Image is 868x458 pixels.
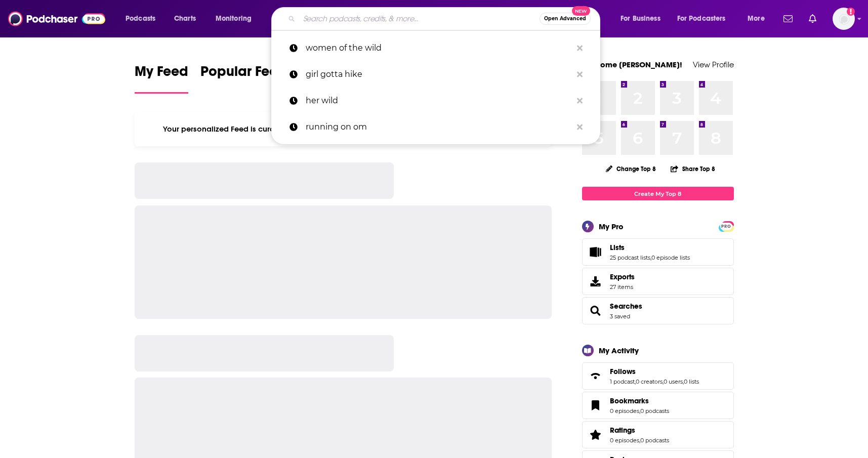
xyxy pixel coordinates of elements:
span: Logged in as LornaG [833,8,855,30]
a: 0 creators [636,378,663,385]
a: Create My Top 8 [582,187,734,200]
a: Ratings [586,428,606,442]
div: Your personalized Feed is curated based on the Podcasts, Creators, Users, and Lists that you Follow. [135,112,552,146]
a: PRO [720,222,732,230]
span: , [639,437,640,444]
span: Charts [174,12,196,26]
span: , [650,254,651,261]
span: Searches [582,297,734,324]
span: Follows [582,362,734,390]
a: Searches [586,304,606,318]
span: Exports [610,272,635,281]
div: My Pro [599,222,624,231]
a: My Feed [135,63,188,94]
button: open menu [613,11,673,27]
span: Exports [586,274,606,288]
a: 0 lists [684,378,699,385]
a: Show notifications dropdown [805,10,820,27]
a: 0 podcasts [640,437,669,444]
a: 0 episodes [610,407,639,414]
a: 0 users [664,378,683,385]
span: Podcasts [126,12,155,26]
a: View Profile [693,60,734,69]
button: open menu [671,11,740,27]
span: , [663,378,664,385]
input: Search podcasts, credits, & more... [299,11,540,27]
p: girl gotta hike [306,61,572,88]
a: 0 episodes [610,437,639,444]
p: women of the wild [306,35,572,61]
span: Monitoring [216,12,252,26]
span: Popular Feed [200,63,286,86]
a: 0 podcasts [640,407,669,414]
span: Open Advanced [544,16,586,21]
span: New [572,6,590,16]
span: , [683,378,684,385]
button: open menu [209,11,265,27]
div: Search podcasts, credits, & more... [281,7,610,30]
button: Share Top 8 [670,159,716,179]
a: Show notifications dropdown [779,10,797,27]
span: Lists [582,238,734,266]
span: PRO [720,223,732,230]
button: Change Top 8 [600,162,663,175]
a: Lists [610,243,690,252]
a: girl gotta hike [271,61,600,88]
div: My Activity [599,346,639,355]
span: Ratings [610,426,635,435]
span: Ratings [582,421,734,448]
button: Show profile menu [833,8,855,30]
span: Lists [610,243,625,252]
span: Bookmarks [582,392,734,419]
a: Ratings [610,426,669,435]
span: For Business [621,12,660,26]
a: Follows [610,367,699,376]
span: For Podcasters [677,12,726,26]
button: Open AdvancedNew [540,13,591,25]
span: My Feed [135,63,188,86]
svg: Add a profile image [847,8,855,16]
a: Charts [168,11,202,27]
a: Bookmarks [610,396,669,405]
a: running on om [271,114,600,140]
a: 25 podcast lists [610,254,650,261]
a: Follows [586,369,606,383]
span: Bookmarks [610,396,649,405]
a: Welcome [PERSON_NAME]! [582,60,682,69]
span: More [748,12,765,26]
a: 3 saved [610,313,630,320]
a: Exports [582,268,734,295]
a: her wild [271,88,600,114]
button: open menu [740,11,777,27]
a: Searches [610,302,642,311]
a: women of the wild [271,35,600,61]
a: Lists [586,245,606,259]
img: Podchaser - Follow, Share and Rate Podcasts [8,9,105,28]
a: Popular Feed [200,63,286,94]
span: 27 items [610,283,635,290]
a: 1 podcast [610,378,635,385]
span: Follows [610,367,636,376]
img: User Profile [833,8,855,30]
a: 0 episode lists [651,254,690,261]
span: , [639,407,640,414]
span: , [635,378,636,385]
button: open menu [118,11,169,27]
a: Bookmarks [586,398,606,412]
p: running on om [306,114,572,140]
p: her wild [306,88,572,114]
